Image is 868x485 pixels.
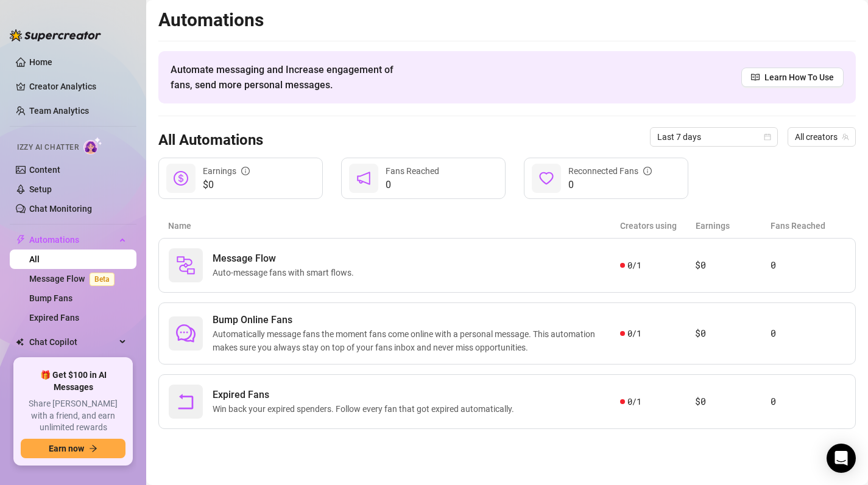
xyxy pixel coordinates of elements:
[29,293,72,303] a: Bump Fans
[168,219,620,232] article: Name
[29,57,52,67] a: Home
[827,444,856,473] div: Open Intercom Messenger
[771,394,845,409] article: 0
[176,392,196,411] span: rollback
[751,73,760,82] span: read
[29,230,116,249] span: Automations
[764,133,771,141] span: calendar
[10,29,101,41] img: logo-BBDzfeDw.svg
[89,444,97,453] span: arrow-right
[16,338,24,346] img: Chat Copilot
[29,313,79,323] a: Expired Fans
[16,235,26,245] span: thunderbolt
[49,444,84,453] span: Earn now
[90,273,115,286] span: Beta
[176,324,196,343] span: comment
[695,326,770,341] article: $0
[842,133,849,141] span: team
[356,171,371,186] span: notification
[241,167,250,175] span: info-circle
[171,62,405,92] span: Automate messaging and Increase engagement of fans, send more personal messages.
[695,394,770,409] article: $0
[771,258,845,273] article: 0
[203,164,250,178] div: Earnings
[213,313,620,327] span: Bump Online Fans
[29,254,40,264] a: All
[29,204,92,214] a: Chat Monitoring
[29,77,127,96] a: Creator Analytics
[176,256,196,275] img: svg%3e
[657,128,771,146] span: Last 7 days
[696,219,771,232] article: Earnings
[695,258,770,273] article: $0
[21,398,125,434] span: Share [PERSON_NAME] with a friend, and earn unlimited rewards
[386,166,439,176] span: Fans Reached
[620,219,696,232] article: Creators using
[29,332,116,352] span: Chat Copilot
[174,171,188,186] span: dollar
[771,326,845,341] article: 0
[29,274,119,284] a: Message FlowBeta
[29,184,52,194] a: Setup
[17,142,79,153] span: Izzy AI Chatter
[386,178,439,192] span: 0
[795,128,849,146] span: All creators
[764,71,834,84] span: Learn How To Use
[627,327,641,340] span: 0 / 1
[643,167,652,175] span: info-circle
[741,68,844,87] a: Learn How To Use
[158,131,263,150] h3: All Automations
[213,251,359,266] span: Message Flow
[213,402,519,416] span: Win back your expired spenders. Follow every fan that got expired automatically.
[21,439,125,458] button: Earn nowarrow-right
[213,327,620,354] span: Automatically message fans the moment fans come online with a personal message. This automation m...
[83,137,102,155] img: AI Chatter
[568,164,652,178] div: Reconnected Fans
[29,106,89,116] a: Team Analytics
[21,369,125,393] span: 🎁 Get $100 in AI Messages
[627,259,641,272] span: 0 / 1
[203,178,250,192] span: $0
[158,9,856,32] h2: Automations
[213,266,359,279] span: Auto-message fans with smart flows.
[771,219,846,232] article: Fans Reached
[213,388,519,402] span: Expired Fans
[29,165,60,175] a: Content
[568,178,652,192] span: 0
[539,171,554,186] span: heart
[627,395,641,408] span: 0 / 1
